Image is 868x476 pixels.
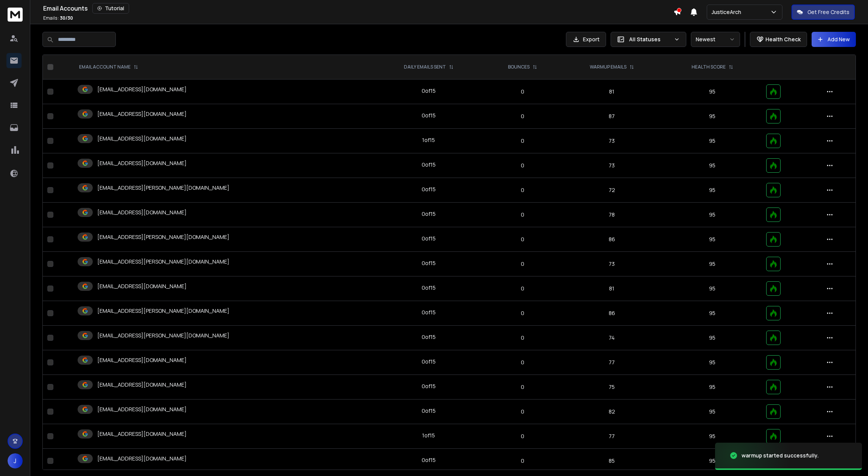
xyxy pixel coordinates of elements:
p: 0 [489,334,556,342]
td: 82 [560,400,663,424]
p: [EMAIL_ADDRESS][PERSON_NAME][DOMAIN_NAME] [97,307,229,315]
p: [EMAIL_ADDRESS][DOMAIN_NAME] [97,381,187,389]
button: J [8,453,23,468]
p: 0 [489,88,556,95]
td: 72 [560,178,663,203]
td: 95 [663,252,761,276]
div: EMAIL ACCOUNT NAME [79,64,138,70]
span: 30 / 30 [60,15,73,21]
td: 95 [663,227,761,252]
td: 73 [560,129,663,153]
td: 95 [663,80,761,104]
p: [EMAIL_ADDRESS][DOMAIN_NAME] [97,110,187,118]
td: 86 [560,227,663,252]
p: 0 [489,112,556,120]
div: 0 of 15 [422,456,436,464]
div: 0 of 15 [422,407,436,415]
p: 0 [489,408,556,415]
td: 95 [663,153,761,178]
td: 78 [560,203,663,227]
p: [EMAIL_ADDRESS][DOMAIN_NAME] [97,455,187,462]
p: [EMAIL_ADDRESS][DOMAIN_NAME] [97,86,187,93]
td: 95 [663,104,761,129]
td: 95 [663,203,761,227]
div: 0 of 15 [422,309,436,316]
td: 77 [560,350,663,375]
p: 0 [489,137,556,145]
p: 0 [489,309,556,317]
td: 95 [663,301,761,326]
p: All Statuses [629,36,671,43]
td: 87 [560,104,663,129]
p: [EMAIL_ADDRESS][DOMAIN_NAME] [97,209,187,216]
div: 0 of 15 [422,87,436,95]
td: 95 [663,129,761,153]
p: [EMAIL_ADDRESS][DOMAIN_NAME] [97,159,187,167]
p: WARMUP EMAILS [590,64,626,70]
div: 0 of 15 [422,382,436,390]
div: Email Accounts [43,3,673,14]
p: [EMAIL_ADDRESS][PERSON_NAME][DOMAIN_NAME] [97,184,229,192]
div: 0 of 15 [422,333,436,341]
p: 0 [489,236,556,243]
p: [EMAIL_ADDRESS][PERSON_NAME][DOMAIN_NAME] [97,233,229,241]
p: 0 [489,211,556,218]
div: 1 of 15 [422,136,435,144]
td: 95 [663,326,761,350]
p: Get Free Credits [807,8,849,16]
div: 0 of 15 [422,284,436,292]
div: 0 of 15 [422,235,436,242]
p: DAILY EMAILS SENT [404,64,446,70]
td: 86 [560,301,663,326]
button: Newest [691,32,740,47]
p: 0 [489,457,556,465]
td: 77 [560,424,663,449]
td: 81 [560,80,663,104]
div: 0 of 15 [422,186,436,193]
td: 74 [560,326,663,350]
td: 95 [663,178,761,203]
p: 0 [489,260,556,268]
td: 95 [663,350,761,375]
p: JusticeArch [712,8,744,16]
div: 0 of 15 [422,210,436,218]
div: 0 of 15 [422,358,436,365]
button: Export [566,32,606,47]
div: 1 of 15 [422,432,435,439]
p: Health Check [765,36,801,43]
button: Tutorial [92,3,129,14]
p: [EMAIL_ADDRESS][DOMAIN_NAME] [97,282,187,290]
td: 95 [663,400,761,424]
div: 0 of 15 [422,161,436,169]
div: 0 of 15 [422,259,436,267]
p: [EMAIL_ADDRESS][DOMAIN_NAME] [97,356,187,364]
p: HEALTH SCORE [692,64,726,70]
p: BOUNCES [508,64,530,70]
p: 0 [489,359,556,366]
td: 73 [560,252,663,276]
button: Add New [812,32,856,47]
p: [EMAIL_ADDRESS][DOMAIN_NAME] [97,135,187,142]
div: 0 of 15 [422,112,436,119]
p: 0 [489,186,556,194]
td: 75 [560,375,663,400]
button: Get Free Credits [792,5,855,20]
p: 0 [489,162,556,169]
td: 81 [560,276,663,301]
p: [EMAIL_ADDRESS][PERSON_NAME][DOMAIN_NAME] [97,258,229,265]
p: 0 [489,285,556,292]
td: 95 [663,276,761,301]
p: 0 [489,432,556,440]
td: 85 [560,449,663,473]
p: Emails : [43,15,73,21]
p: [EMAIL_ADDRESS][PERSON_NAME][DOMAIN_NAME] [97,332,229,339]
button: Health Check [750,32,807,47]
td: 95 [663,375,761,400]
div: warmup started successfully. [742,452,819,459]
p: [EMAIL_ADDRESS][DOMAIN_NAME] [97,430,187,438]
td: 95 [663,449,761,473]
td: 95 [663,424,761,449]
p: [EMAIL_ADDRESS][DOMAIN_NAME] [97,406,187,413]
